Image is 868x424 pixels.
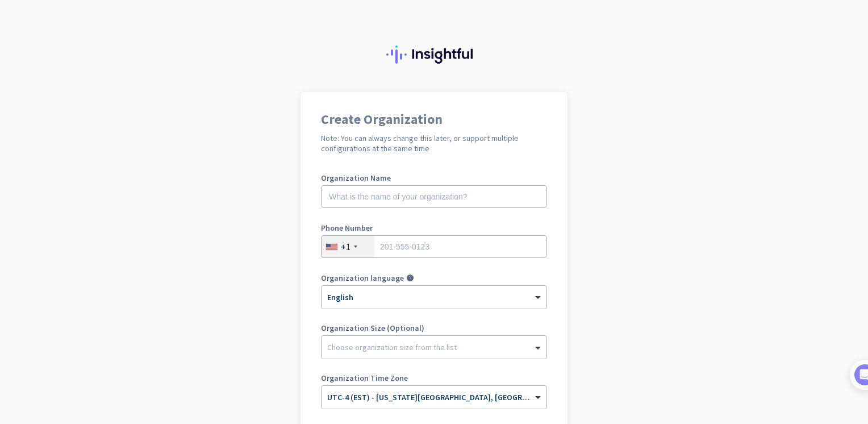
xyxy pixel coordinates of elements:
[321,224,547,232] label: Phone Number
[321,185,547,208] input: What is the name of your organization?
[321,274,404,282] label: Organization language
[321,374,547,382] label: Organization Time Zone
[321,235,547,258] input: 201-555-0123
[341,241,350,252] div: +1
[321,133,547,153] h2: Note: You can always change this later, or support multiple configurations at the same time
[406,274,414,282] i: help
[321,174,547,182] label: Organization Name
[386,45,482,64] img: Insightful
[321,113,547,126] h1: Create Organization
[321,324,547,332] label: Organization Size (Optional)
